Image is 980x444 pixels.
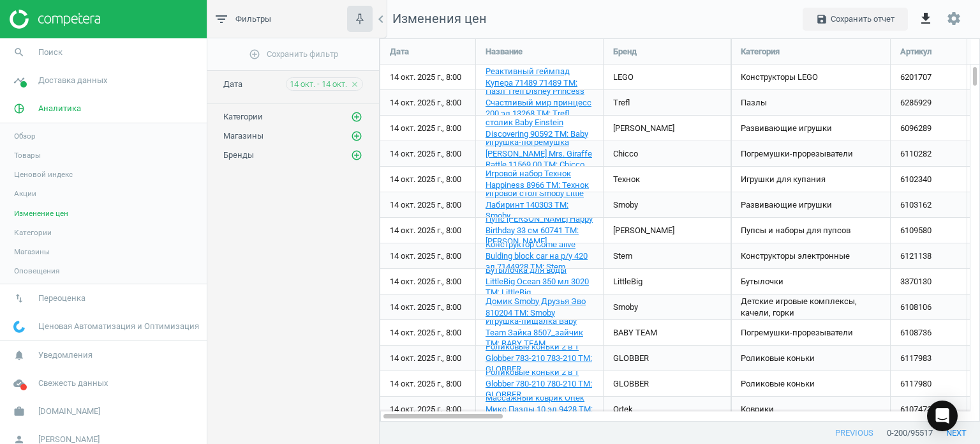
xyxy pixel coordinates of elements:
[38,47,63,58] span: Поиск
[290,79,347,90] span: 14 окт. - 14 окт.
[741,353,815,364] span: Роликовые коньки
[816,13,828,25] i: save
[613,123,674,134] span: [PERSON_NAME]
[7,399,31,424] i: work
[486,240,588,272] span: Конструктор Come alive Bulding block car на р/у 420 эл 7144928 TM: Stem
[613,225,674,236] span: [PERSON_NAME]
[7,371,31,395] i: cloud_done
[486,137,592,170] span: Игрушка-погремушка [PERSON_NAME] Mrs. Giraffe Rattle 11569.00 TM: Chicco
[350,130,363,142] button: add_circle_outline
[486,214,593,247] span: Пупс [PERSON_NAME] Happy Birthday 33 см 60741 TM: [PERSON_NAME]
[918,11,933,26] i: get_app
[887,427,907,439] span: 0 - 200
[390,148,461,160] span: 14 окт. 2025 г., 8:00
[390,327,461,339] span: 14 окт. 2025 г., 8:00
[486,137,593,171] a: Игрушка-погремушка [PERSON_NAME] Mrs. Giraffe Rattle 11569.00 TM: Chicco
[613,378,649,390] span: GLOBBER
[891,320,967,345] div: 6108736
[907,427,933,439] span: / 95517
[486,342,592,374] span: Роликовые коньки 2 в 1 Globber 783-210 783-210 TM: GLOBBER
[486,54,593,100] a: LEGO DREAMZzz Реактивный геймпад Купера 71489 71489 TM: LEGO
[891,167,967,192] div: 6102340
[741,72,818,83] span: Конструкторы LEGO
[741,46,780,57] span: Категория
[14,188,36,199] span: Акции
[38,103,81,114] span: Аналитика
[351,130,362,142] i: add_circle_outline
[7,40,31,65] i: search
[741,327,853,339] span: Погремушки-прорезыватели
[803,8,908,31] button: saveСохранить отчет
[613,250,632,262] span: Stem
[7,286,31,310] i: swap_vert
[946,11,961,26] i: settings
[38,75,107,86] span: Доставка данных
[223,150,254,160] span: Бренды
[891,371,967,396] div: 6117980
[380,10,487,28] span: Изменения цен
[891,243,967,268] div: 6121138
[891,116,967,141] div: 6096289
[911,4,940,34] button: get_app
[486,341,593,376] a: Роликовые коньки 2 в 1 Globber 783-210 783-210 TM: GLOBBER
[891,218,967,243] div: 6109580
[891,65,967,89] div: 6201707
[223,131,264,141] span: Магазины
[486,213,593,248] a: Пупс [PERSON_NAME] Happy Birthday 33 см 60741 TM: [PERSON_NAME]
[891,90,967,115] div: 6285929
[14,169,73,180] span: Ценовой индекс
[741,123,832,134] span: Развивающие игрушки
[613,148,638,160] span: Chicco
[350,111,363,123] button: add_circle_outline
[613,199,638,211] span: Smoby
[390,46,409,57] span: Дата
[486,367,593,401] a: Роликовые коньки 2 в 1 Globber 780-210 780-210 TM: GLOBBER
[486,239,593,273] a: Конструктор Come alive Bulding block car на р/у 420 эл 7144928 TM: Stem
[741,199,832,211] span: Развивающие игрушки
[741,225,850,236] span: Пупсы и наборы для пупсов
[741,404,774,415] span: Коврики
[741,97,767,109] span: Пазлы
[249,49,260,60] i: add_circle_outline
[390,404,461,415] span: 14 окт. 2025 г., 8:00
[390,378,461,390] span: 14 окт. 2025 г., 8:00
[741,174,826,185] span: Игрушки для купания
[741,378,815,390] span: Роликовые коньки
[613,72,634,83] span: LEGO
[613,46,637,57] span: Бренд
[38,349,93,361] span: Уведомления
[350,80,359,89] i: close
[486,367,592,400] span: Роликовые коньки 2 в 1 Globber 780-210 780-210 TM: GLOBBER
[390,250,461,262] span: 14 окт. 2025 г., 8:00
[351,111,362,123] i: add_circle_outline
[486,169,589,190] span: Игровой набор Технок Happiness 8966 TM: Технок
[486,46,523,57] span: Название
[891,346,967,371] div: 6117983
[390,123,461,134] span: 14 окт. 2025 г., 8:00
[891,295,967,319] div: 6108106
[14,150,41,160] span: Товары
[214,11,229,27] i: filter_list
[613,97,630,109] span: Trefl
[223,112,263,121] span: Категории
[741,276,783,287] span: Бутылочки
[486,316,593,350] a: Игрушка-пищалка Baby Team Зайка 8507_зайчик TM: BABY TEAM
[390,302,461,313] span: 14 окт. 2025 г., 8:00
[38,321,199,332] span: Ценовая Автоматизация и Оптимизация
[38,293,85,304] span: Переоценка
[390,97,461,109] span: 14 окт. 2025 г., 8:00
[390,174,461,185] span: 14 окт. 2025 г., 8:00
[351,149,362,161] i: add_circle_outline
[14,227,52,238] span: Категории
[7,68,31,93] i: timeline
[235,13,271,25] span: Фильтры
[223,79,242,89] span: Дата
[390,225,461,236] span: 14 окт. 2025 г., 8:00
[390,276,461,287] span: 14 окт. 2025 г., 8:00
[350,149,363,162] button: add_circle_outline
[900,46,932,57] span: Артикул
[7,96,31,121] i: pie_chart_outlined
[891,269,967,294] div: 3370130
[613,174,640,185] span: Технок
[486,188,593,222] a: Игровой стол Smoby Little Лабиринт 140303 TM: Smoby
